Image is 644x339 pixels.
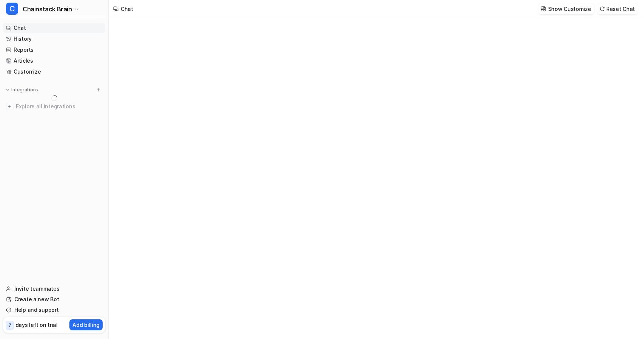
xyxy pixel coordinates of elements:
p: days left on trial [15,321,58,329]
p: Add billing [72,321,100,329]
span: Chainstack Brain [23,4,72,14]
a: Customize [3,66,105,77]
p: Integrations [11,87,38,93]
a: Reports [3,45,105,55]
a: Help and support [3,305,105,315]
a: Create a new Bot [3,294,105,305]
div: Chat [121,5,133,13]
a: Explore all integrations [3,101,105,112]
a: Invite teammates [3,284,105,294]
span: Explore all integrations [16,100,102,112]
img: customize [541,6,546,12]
span: C [6,3,18,15]
a: History [3,34,105,44]
p: Show Customize [548,5,591,13]
a: Chat [3,23,105,33]
button: Reset Chat [597,3,638,14]
button: Add billing [69,319,103,330]
img: explore all integrations [6,103,14,110]
img: reset [599,6,605,12]
img: menu_add.svg [96,87,101,92]
a: Articles [3,55,105,66]
img: expand menu [5,87,10,92]
p: 7 [8,322,11,329]
button: Show Customize [538,3,594,14]
button: Integrations [3,86,40,94]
